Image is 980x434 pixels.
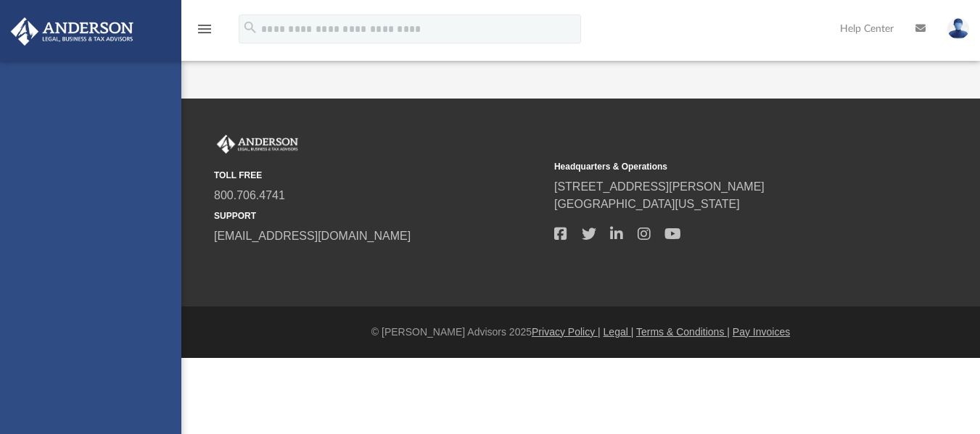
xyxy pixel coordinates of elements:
div: © [PERSON_NAME] Advisors 2025 [181,325,980,340]
small: TOLL FREE [214,169,544,182]
a: Privacy Policy | [532,326,601,338]
a: [EMAIL_ADDRESS][DOMAIN_NAME] [214,230,411,242]
a: Legal | [604,326,634,338]
small: SUPPORT [214,209,544,222]
a: Terms & Conditions | [636,326,730,338]
a: menu [196,28,213,38]
a: 800.706.4741 [214,189,285,201]
small: Headquarters & Operations [554,160,884,173]
i: search [242,20,258,36]
img: User Pic [947,18,969,39]
a: Pay Invoices [733,326,790,338]
a: [GEOGRAPHIC_DATA][US_STATE] [554,198,740,210]
img: Anderson Advisors Platinum Portal [214,135,301,154]
img: Anderson Advisors Platinum Portal [7,17,138,46]
a: [STREET_ADDRESS][PERSON_NAME] [554,180,765,193]
i: menu [196,20,213,38]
